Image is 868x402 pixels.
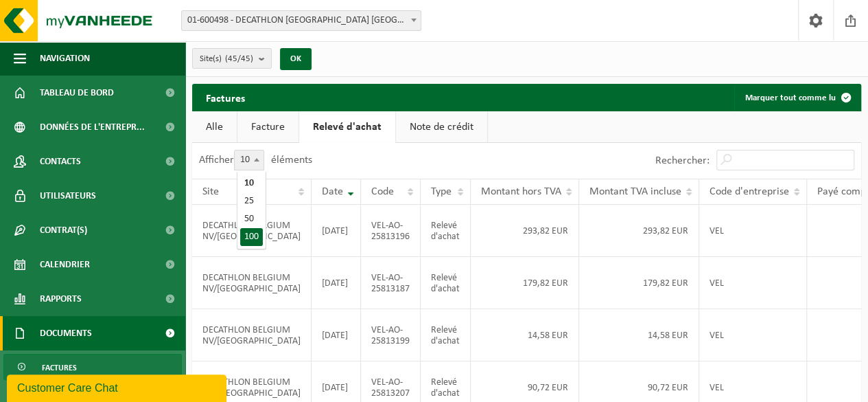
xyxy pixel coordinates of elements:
[709,186,789,197] span: Code d'entreprise
[699,257,807,309] td: VEL
[361,309,421,361] td: VEL-AO-25813199
[200,49,253,69] span: Site(s)
[40,247,90,282] span: Calendrier
[280,48,312,70] button: OK
[481,186,561,197] span: Montant hors TVA
[471,257,579,309] td: 179,82 EUR
[182,11,421,30] span: 01-600498 - DECATHLON BELGIUM NV/SA - EVERE
[3,354,182,380] a: Factures
[199,155,312,166] label: Afficher éléments
[240,192,263,210] li: 25
[322,186,343,197] span: Date
[579,205,699,257] td: 293,82 EUR
[192,309,312,361] td: DECATHLON BELGIUM NV/[GEOGRAPHIC_DATA]
[40,76,114,110] span: Tableau de bord
[40,110,145,144] span: Données de l'entrepr...
[361,257,421,309] td: VEL-AO-25813187
[240,228,263,246] li: 100
[361,205,421,257] td: VEL-AO-25813196
[40,316,92,350] span: Documents
[371,186,394,197] span: Code
[192,84,259,111] h2: Factures
[235,150,263,170] span: 10
[192,257,312,309] td: DECATHLON BELGIUM NV/[GEOGRAPHIC_DATA]
[699,309,807,361] td: VEL
[240,175,263,192] li: 10
[579,309,699,361] td: 14,58 EUR
[655,155,709,166] label: Rechercher:
[431,186,451,197] span: Type
[234,150,264,170] span: 10
[40,282,82,316] span: Rapports
[579,257,699,309] td: 179,82 EUR
[202,186,219,197] span: Site
[421,205,471,257] td: Relevé d'achat
[40,179,96,213] span: Utilisateurs
[40,41,90,76] span: Navigation
[312,257,361,309] td: [DATE]
[396,111,487,143] a: Note de crédit
[237,111,298,143] a: Facture
[7,372,229,402] iframe: chat widget
[240,210,263,228] li: 50
[589,186,681,197] span: Montant TVA incluse
[699,205,807,257] td: VEL
[421,309,471,361] td: Relevé d'achat
[421,257,471,309] td: Relevé d'achat
[192,48,272,69] button: Site(s)(45/45)
[471,205,579,257] td: 293,82 EUR
[299,111,395,143] a: Relevé d'achat
[734,84,860,111] button: Marquer tout comme lu
[40,144,81,179] span: Contacts
[42,355,77,381] span: Factures
[471,309,579,361] td: 14,58 EUR
[312,309,361,361] td: [DATE]
[181,10,421,31] span: 01-600498 - DECATHLON BELGIUM NV/SA - EVERE
[225,54,253,63] count: (45/45)
[312,205,361,257] td: [DATE]
[192,111,237,143] a: Alle
[40,213,87,247] span: Contrat(s)
[192,205,312,257] td: DECATHLON BELGIUM NV/[GEOGRAPHIC_DATA]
